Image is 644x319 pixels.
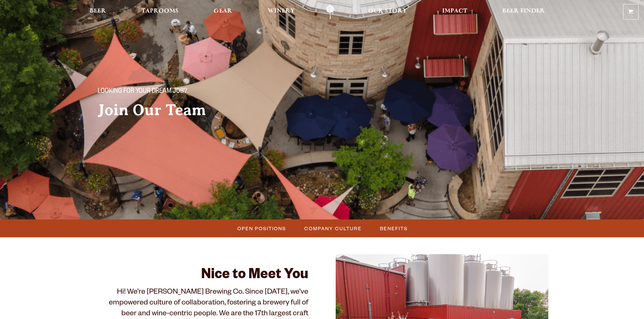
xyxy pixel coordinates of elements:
span: Taprooms [141,8,178,14]
span: Benefits [380,223,408,233]
span: Beer Finder [502,8,545,14]
a: Open Positions [233,223,289,233]
span: Our Story [368,8,407,14]
span: Gear [214,8,232,14]
h2: Join Our Team [98,102,309,118]
span: Open Positions [237,223,286,233]
a: Company Culture [300,223,365,233]
a: Our Story [364,4,411,20]
a: Benefits [376,223,411,233]
a: Winery [263,4,299,20]
a: Impact [438,4,472,20]
span: Beer [90,8,106,14]
a: Beer Finder [498,4,549,20]
span: Winery [268,8,295,14]
a: Taprooms [137,4,183,20]
a: Gear [209,4,237,20]
span: Company Culture [304,223,362,233]
span: Looking for your dream job? [98,87,187,96]
h2: Nice to Meet You [96,268,309,284]
a: Odell Home [317,4,343,20]
a: Beer [85,4,111,20]
span: Impact [442,8,467,14]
